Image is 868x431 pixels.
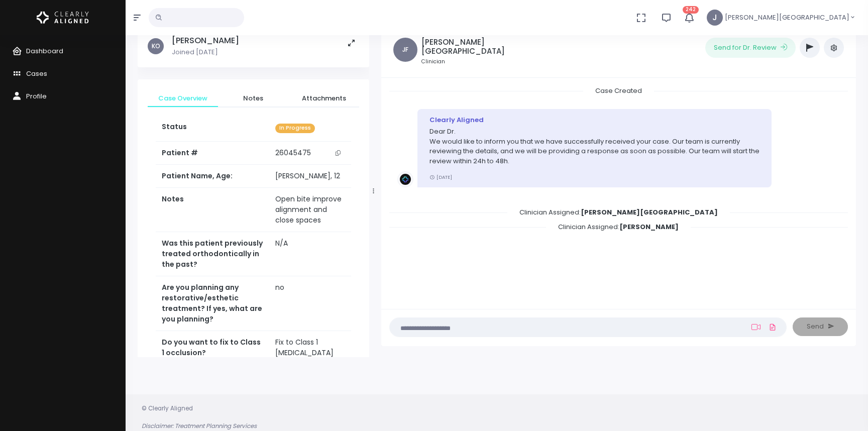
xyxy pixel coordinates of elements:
[269,188,351,232] td: Open bite improve alignment and close spaces
[156,141,269,165] th: Patient #
[37,7,89,28] img: Logo Horizontal
[148,38,164,54] span: KO
[725,13,849,23] span: [PERSON_NAME][GEOGRAPHIC_DATA]
[156,232,269,276] th: Was this patient previously treated orthodontically in the past?
[767,318,779,336] a: Add Files
[707,10,723,26] span: J
[269,276,351,331] td: no
[269,142,351,165] td: 26045475
[705,38,796,58] button: Send for Dr. Review
[156,93,210,103] span: Case Overview
[138,26,369,357] div: scrollable content
[172,47,239,57] p: Joined [DATE]
[26,91,47,101] span: Profile
[26,69,47,78] span: Cases
[546,219,691,235] span: Clinician Assigned:
[429,115,759,125] div: Clearly Aligned
[269,331,351,365] td: Fix to Class 1 [MEDICAL_DATA]
[583,83,654,98] span: Case Created
[619,222,679,232] b: [PERSON_NAME]
[507,204,730,220] span: Clinician Assigned:
[683,6,699,14] span: 242
[429,174,452,180] small: [DATE]
[269,165,351,188] td: [PERSON_NAME], 12
[172,36,239,46] h5: [PERSON_NAME]
[429,127,759,166] p: Dear Dr. We would like to inform you that we have successfully received your case. Our team is cu...
[421,38,535,56] h5: [PERSON_NAME][GEOGRAPHIC_DATA]
[393,38,417,62] span: JF
[156,116,269,141] th: Status
[581,207,718,217] b: [PERSON_NAME][GEOGRAPHIC_DATA]
[226,93,280,103] span: Notes
[156,331,269,365] th: Do you want to fix to Class 1 occlusion?
[275,124,315,133] span: In Progress
[26,46,63,56] span: Dashboard
[421,58,535,66] small: Clinician
[749,323,763,331] a: Add Loom Video
[156,188,269,232] th: Notes
[156,165,269,188] th: Patient Name, Age:
[142,422,257,430] em: Disclaimer: Treatment Planning Services
[269,232,351,276] td: N/A
[296,93,351,103] span: Attachments
[156,276,269,331] th: Are you planning any restorative/esthetic treatment? If yes, what are you planning?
